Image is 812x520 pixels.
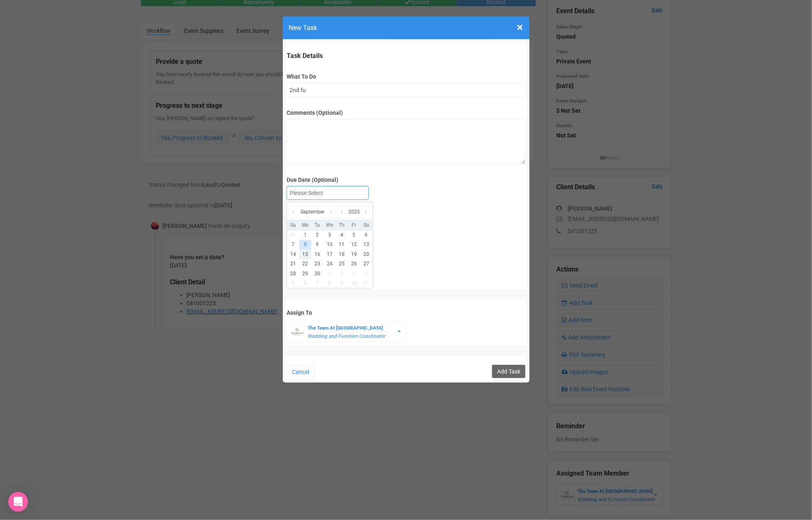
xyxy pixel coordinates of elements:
li: 23 [311,259,324,269]
li: 10 [348,279,360,288]
label: Comments (Optional) [287,109,525,117]
li: We [324,222,336,229]
li: 31 [287,230,299,240]
li: 26 [348,259,360,269]
button: Cancel [287,365,315,379]
li: 27 [360,259,372,269]
li: 12 [348,240,360,249]
li: 6 [299,279,312,288]
li: 9 [311,240,324,249]
li: Sa [360,222,372,229]
li: 7 [287,240,299,249]
li: 7 [311,279,324,288]
li: 1 [299,230,312,240]
li: 24 [324,259,336,269]
li: Su [287,222,299,229]
input: Add Task [492,365,525,378]
li: 15 [299,250,312,259]
li: 21 [287,259,299,269]
h4: New Task [289,23,523,33]
span: 2025 [348,209,360,216]
li: 10 [324,240,336,249]
li: Fr [348,222,360,229]
li: 11 [336,240,348,249]
li: 22 [299,259,312,269]
li: 2 [311,230,324,240]
li: 3 [348,269,360,279]
li: 25 [336,259,348,269]
li: 29 [299,269,312,279]
legend: Task Details [287,51,525,61]
li: 6 [360,230,372,240]
li: 20 [360,250,372,259]
li: 5 [348,230,360,240]
li: 4 [360,269,372,279]
li: 3 [324,230,336,240]
li: 8 [299,240,312,249]
li: 8 [324,279,336,288]
li: 13 [360,240,372,249]
li: 19 [348,250,360,259]
li: 5 [287,279,299,288]
li: Mo [299,222,312,229]
li: 1 [324,269,336,279]
li: Tu [311,222,324,229]
li: 30 [311,269,324,279]
li: 14 [287,250,299,259]
li: 2 [336,269,348,279]
strong: The Team At [GEOGRAPHIC_DATA] [308,325,383,331]
li: 9 [336,279,348,288]
div: Open Intercom Messenger [8,492,28,512]
li: 18 [336,250,348,259]
li: 28 [287,269,299,279]
label: Assign To [287,309,525,317]
span: × [517,21,523,34]
label: What To Do [287,72,525,81]
li: Th [336,222,348,229]
span: September [301,209,324,216]
label: Due Date (Optional) [287,176,525,184]
li: 16 [311,250,324,259]
li: 4 [336,230,348,240]
li: 17 [324,250,336,259]
img: BGLogo.jpg [291,326,303,338]
li: 11 [360,279,372,288]
em: Wedding and Function Coordinator [308,333,385,339]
